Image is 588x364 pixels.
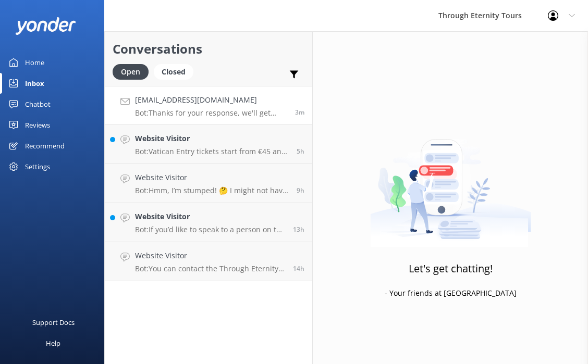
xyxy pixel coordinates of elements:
[409,260,493,277] h3: Let's get chatting!
[105,125,312,164] a: Website VisitorBot:Vatican Entry tickets start from €45 and include skip-the-line access to the [...
[113,66,154,77] a: Open
[135,172,289,183] h4: Website Visitor
[293,264,304,273] span: 09:27pm 13-Aug-2025 (UTC +02:00) Europe/Amsterdam
[105,86,312,125] a: [EMAIL_ADDRESS][DOMAIN_NAME]Bot:Thanks for your response, we'll get back to you as soon as we can...
[135,133,289,144] h4: Website Visitor
[25,156,50,177] div: Settings
[135,94,287,106] h4: [EMAIL_ADDRESS][DOMAIN_NAME]
[293,225,304,234] span: 10:53pm 13-Aug-2025 (UTC +02:00) Europe/Amsterdam
[135,225,285,234] p: Bot: If you’d like to speak to a person on the Through Eternity Tours team, please call [PHONE_NU...
[154,66,199,77] a: Closed
[135,264,285,273] p: Bot: You can contact the Through Eternity Tours team at [PHONE_NUMBER] or [PHONE_NUMBER]. You can...
[32,312,75,333] div: Support Docs
[297,147,304,156] span: 07:05am 14-Aug-2025 (UTC +02:00) Europe/Amsterdam
[25,115,50,135] div: Reviews
[113,64,149,80] div: Open
[135,108,287,118] p: Bot: Thanks for your response, we'll get back to you as soon as we can during opening hours.
[135,211,285,222] h4: Website Visitor
[370,117,531,247] img: artwork of a man stealing a conversation from at giant smartphone
[105,164,312,203] a: Website VisitorBot:Hmm, I’m stumped! 🤔 I might not have the answer to that one, but our amazing t...
[295,108,304,117] span: 12:01pm 14-Aug-2025 (UTC +02:00) Europe/Amsterdam
[16,17,76,34] img: yonder-white-logo.png
[25,73,44,94] div: Inbox
[25,94,51,115] div: Chatbot
[25,52,44,73] div: Home
[297,186,304,195] span: 02:16am 14-Aug-2025 (UTC +02:00) Europe/Amsterdam
[135,186,289,195] p: Bot: Hmm, I’m stumped! 🤔 I might not have the answer to that one, but our amazing team definitely...
[105,242,312,281] a: Website VisitorBot:You can contact the Through Eternity Tours team at [PHONE_NUMBER] or [PHONE_NU...
[385,287,517,299] p: - Your friends at [GEOGRAPHIC_DATA]
[105,203,312,242] a: Website VisitorBot:If you’d like to speak to a person on the Through Eternity Tours team, please ...
[154,64,193,80] div: Closed
[135,250,285,261] h4: Website Visitor
[25,135,65,156] div: Recommend
[46,333,60,354] div: Help
[113,39,304,59] h2: Conversations
[135,147,289,156] p: Bot: Vatican Entry tickets start from €45 and include skip-the-line access to the [GEOGRAPHIC_DAT...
